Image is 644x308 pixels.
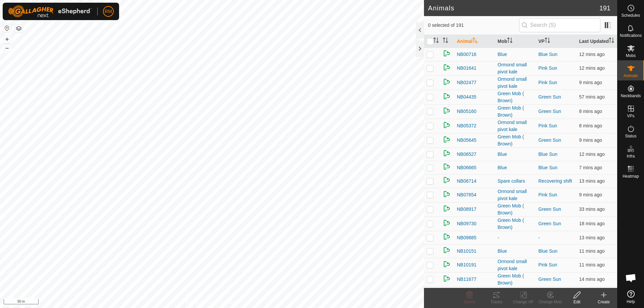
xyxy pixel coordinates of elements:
span: 191 [599,3,610,13]
input: Search (S) [519,18,600,32]
img: returning on [443,49,451,57]
span: 14 Sept 2025, 12:34 pm [579,94,605,100]
img: returning on [443,63,451,71]
span: 14 Sept 2025, 1:19 pm [579,52,605,57]
span: 0 selected of 191 [428,22,519,29]
span: Status [625,134,636,138]
a: Recovering shift [538,178,572,184]
span: 14 Sept 2025, 1:22 pm [579,192,602,197]
span: 14 Sept 2025, 12:59 pm [579,206,605,212]
div: Green Mob ( Brown) [498,133,533,147]
a: Help [618,288,644,306]
div: Green Mob ( Brown) [498,272,533,287]
button: – [3,44,11,52]
div: Ormond small pivot kale [498,258,533,272]
p-sorticon: Activate to sort [609,39,614,44]
div: Ormond small pivot kale [498,61,533,75]
button: Reset Map [3,24,11,32]
div: Open chat [621,268,641,288]
span: Delete [464,300,476,304]
span: 14 Sept 2025, 1:23 pm [579,80,602,85]
div: Blue [498,51,533,58]
span: NB08917 [457,206,476,213]
span: NB10191 [457,261,476,268]
div: Edit [563,299,590,305]
img: returning on [443,78,451,86]
img: returning on [443,260,451,268]
div: Green Mob ( Brown) [498,217,533,231]
div: Change Mob [537,299,563,305]
a: Blue Sun [538,165,557,170]
div: Blue [498,248,533,255]
span: VPs [627,114,634,118]
a: Green Sun [538,137,561,143]
img: returning on [443,135,451,143]
img: returning on [443,121,451,129]
a: Blue Sun [538,52,557,57]
a: Blue Sun [538,248,557,254]
span: NB05372 [457,122,476,129]
div: Green Mob ( Brown) [498,287,533,301]
a: Green Sun [538,276,561,282]
span: Notifications [620,34,642,38]
span: Neckbands [621,94,641,98]
span: Heatmap [623,174,639,178]
a: Pink Sun [538,123,557,128]
img: returning on [443,149,451,157]
span: NB04435 [457,94,476,101]
span: NB06527 [457,151,476,158]
a: Green Sun [538,206,561,212]
span: Mobs [626,54,636,58]
th: VP [536,35,577,48]
button: + [3,35,11,43]
img: returning on [443,246,451,254]
span: 14 Sept 2025, 1:19 pm [579,151,605,157]
span: Animals [624,74,638,78]
p-sorticon: Activate to sort [433,39,439,44]
span: NB06665 [457,164,476,171]
div: Create [590,299,617,305]
a: Blue Sun [538,151,557,157]
a: Pink Sun [538,65,557,71]
span: NB07654 [457,191,476,198]
div: Blue [498,151,533,158]
a: Green Sun [538,109,561,114]
p-sorticon: Activate to sort [507,39,513,44]
th: Mob [495,35,536,48]
span: NB01641 [457,65,476,72]
div: Blue [498,164,533,171]
th: Last Updated [577,35,618,48]
span: Infra [627,154,635,158]
div: Spare collars [498,178,533,185]
div: Change VP [510,299,537,305]
div: Ormond small pivot kale [498,76,533,90]
img: returning on [443,176,451,184]
span: Help [627,300,635,304]
span: NB05645 [457,137,476,144]
span: 14 Sept 2025, 1:24 pm [579,165,602,170]
span: 14 Sept 2025, 1:18 pm [579,178,605,184]
img: returning on [443,107,451,115]
span: 14 Sept 2025, 1:24 pm [579,109,602,114]
span: 14 Sept 2025, 1:24 pm [579,123,602,128]
a: Pink Sun [538,192,557,197]
img: returning on [443,274,451,283]
img: returning on [443,219,451,227]
div: Ormond small pivot kale [498,119,533,133]
a: Pink Sun [538,80,557,85]
span: NB06714 [457,178,476,185]
img: returning on [443,233,451,241]
div: Tracks [483,299,510,305]
span: NB00716 [457,51,476,58]
span: NB05160 [457,108,476,115]
h2: Animals [428,4,599,12]
div: - [498,234,533,241]
span: NB11677 [457,276,476,283]
span: 14 Sept 2025, 1:14 pm [579,221,605,226]
img: returning on [443,163,451,171]
span: 14 Sept 2025, 1:23 pm [579,137,602,143]
div: Green Mob ( Brown) [498,202,533,217]
img: returning on [443,190,451,198]
a: Green Sun [538,221,561,226]
span: RM [105,8,112,15]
